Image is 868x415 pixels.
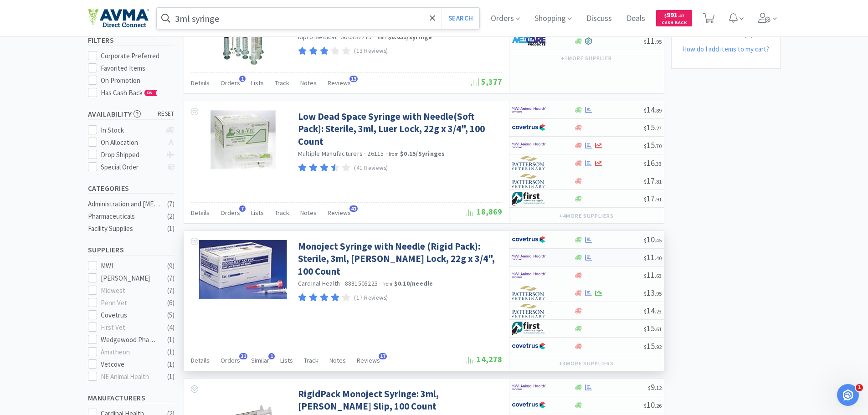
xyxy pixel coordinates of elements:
[101,261,157,272] div: MWI
[221,79,240,87] span: Orders
[512,192,546,205] img: 67d67680309e4a0bb49a5ff0391dcc42_6.png
[648,384,651,391] span: $
[101,88,158,97] span: Has Cash Back
[655,143,662,149] span: . 70
[298,279,340,287] a: Cardinal Health
[88,211,162,222] div: Pharmaceuticals
[837,384,859,406] iframe: Intercom live chat
[221,356,240,364] span: Orders
[512,34,546,48] img: 81f133ae88bc4a719cef3c65d1530da7_50.png
[191,356,210,364] span: Details
[655,308,662,315] span: . 23
[556,52,616,65] button: +1more supplier
[655,38,662,45] span: . 95
[275,79,289,87] span: Track
[385,149,387,158] span: ·
[101,162,161,173] div: Special Order
[672,44,780,55] h5: How do I add items to my cart?
[221,209,240,217] span: Orders
[379,279,381,287] span: ·
[167,334,175,345] div: ( 1 )
[644,237,647,244] span: $
[167,285,175,296] div: ( 7 )
[101,273,157,284] div: [PERSON_NAME]
[349,76,358,82] span: 13
[239,205,246,212] span: 7
[644,196,647,203] span: $
[239,353,247,359] span: 31
[644,143,647,149] span: $
[349,205,358,212] span: 41
[298,149,363,158] a: Multiple Manufacturers
[354,293,388,303] p: (17 Reviews)
[664,10,684,19] span: 991
[101,334,157,345] div: Wedgewood Pharmacy
[357,356,380,364] span: Reviews
[101,137,161,148] div: On Allocation
[644,270,662,280] span: 11
[644,193,662,204] span: 17
[167,199,175,210] div: ( 7 )
[268,353,275,359] span: 1
[644,175,662,186] span: 17
[644,36,662,46] span: 11
[167,359,175,370] div: ( 1 )
[512,103,546,117] img: f6b2451649754179b5b4e0c70c3f7cb0_2.png
[644,343,647,350] span: $
[644,122,662,133] span: 15
[167,347,175,358] div: ( 1 )
[199,240,287,299] img: bedb42309558484fad267d9b3d8abc35_1717.png
[512,339,546,353] img: 77fca1acd8b6420a9015268ca798ef17_1.png
[655,326,662,333] span: . 61
[655,255,662,261] span: . 40
[644,287,662,298] span: 13
[298,388,500,413] a: RigidPack Monoject Syringe: 3ml, [PERSON_NAME] Slip, 100 Count
[101,297,157,308] div: Penn Vet
[467,354,502,364] span: 14,278
[512,138,546,152] img: f6b2451649754179b5b4e0c70c3f7cb0_2.png
[191,209,210,217] span: Details
[280,356,293,364] span: Lists
[644,140,662,150] span: 15
[471,77,502,87] span: 5,377
[644,402,647,409] span: $
[251,356,269,364] span: Similar
[644,308,647,315] span: $
[88,393,175,403] h5: Manufacturers
[512,322,546,335] img: 67d67680309e4a0bb49a5ff0391dcc42_6.png
[145,90,154,96] span: CB
[167,322,175,333] div: ( 4 )
[655,196,662,203] span: . 91
[644,234,662,245] span: 10
[655,272,662,279] span: . 63
[338,33,339,41] span: ·
[388,33,432,41] strong: $0.051 / syringe
[88,9,149,28] img: e4e33dab9f054f5782a47901c742baa9_102.png
[101,371,157,382] div: NE Animal Health
[354,46,388,56] p: (13 Reviews)
[467,206,502,217] span: 18,869
[644,341,662,351] span: 15
[88,245,175,255] h5: Suppliers
[512,304,546,318] img: f5e969b455434c6296c6d81ef179fa71_3.png
[512,156,546,170] img: f5e969b455434c6296c6d81ef179fa71_3.png
[341,279,343,287] span: ·
[300,209,317,217] span: Notes
[251,79,264,87] span: Lists
[101,347,157,358] div: Amatheon
[298,110,500,148] a: Low Dead Space Syringe with Needle(Soft Pack): Sterile, 3ml, Luer Lock, 22g x 3/4", 100 Count
[512,121,546,134] img: 77fca1acd8b6420a9015268ca798ef17_1.png
[88,223,162,234] div: Facility Supplies
[512,174,546,188] img: f5e969b455434c6296c6d81ef179fa71_3.png
[442,8,479,29] button: Search
[167,211,175,222] div: ( 2 )
[364,149,366,158] span: ·
[167,371,175,382] div: ( 1 )
[329,356,346,364] span: Notes
[101,51,175,61] div: Corporate Preferred
[512,268,546,282] img: f6b2451649754179b5b4e0c70c3f7cb0_2.png
[678,13,684,19] span: . 47
[400,149,445,158] strong: $0.15 / Syringes
[304,356,318,364] span: Track
[644,323,662,333] span: 15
